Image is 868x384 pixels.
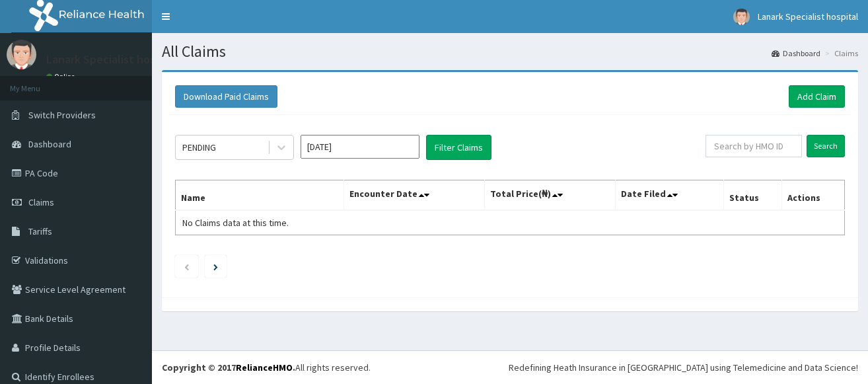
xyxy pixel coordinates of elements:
[758,11,858,22] span: Lanark Specialist hospital
[733,9,750,25] img: User Image
[182,217,289,229] span: No Claims data at this time.
[807,135,845,157] input: Search
[28,138,71,150] span: Dashboard
[28,196,54,208] span: Claims
[705,135,802,157] input: Search by HMO ID
[162,362,295,373] strong: Copyright © 2017 .
[344,180,485,211] th: Encounter Date
[509,361,858,374] div: Redefining Heath Insurance in [GEOGRAPHIC_DATA] using Telemedicine and Data Science!
[28,225,52,237] span: Tariffs
[7,40,36,69] img: User Image
[616,180,724,211] th: Date Filed
[152,350,868,384] footer: All rights reserved.
[182,141,216,154] div: PENDING
[28,109,96,121] span: Switch Providers
[46,54,179,65] p: Lanark Specialist hospital
[46,72,78,81] a: Online
[301,135,419,159] input: Select Month and Year
[781,180,844,211] th: Actions
[772,48,820,59] a: Dashboard
[426,135,491,160] button: Filter Claims
[175,85,277,108] button: Download Paid Claims
[176,180,344,211] th: Name
[822,48,858,59] li: Claims
[213,260,218,272] a: Next page
[789,85,845,108] a: Add Claim
[162,43,858,60] h1: All Claims
[485,180,616,211] th: Total Price(₦)
[723,180,781,211] th: Status
[236,362,293,373] a: RelianceHMO
[184,260,190,272] a: Previous page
